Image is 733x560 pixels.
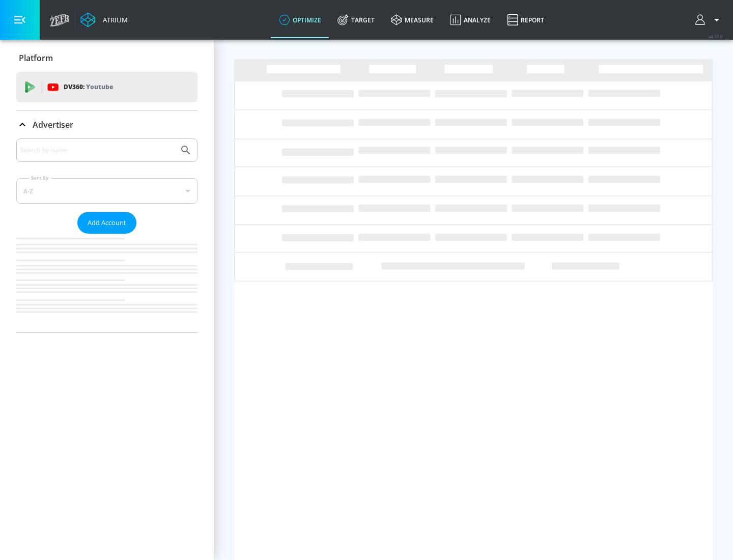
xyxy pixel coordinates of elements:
input: Search by name [20,144,175,157]
span: v 4.32.0 [709,34,723,39]
label: Sort By [29,175,51,181]
p: Advertiser [33,119,73,130]
div: A-Z [16,178,198,204]
a: measure [383,2,442,38]
a: Analyze [442,2,499,38]
a: optimize [271,2,329,38]
span: Add Account [88,217,126,229]
div: Advertiser [16,138,198,332]
div: DV360: Youtube [16,72,198,102]
div: Platform [16,44,198,72]
button: Add Account [77,212,136,234]
p: Platform [19,52,53,64]
div: Advertiser [16,110,198,139]
a: Target [329,2,383,38]
nav: list of Advertiser [16,234,198,332]
a: Atrium [80,12,128,27]
p: DV360: [64,81,113,93]
p: Youtube [86,81,113,92]
div: Atrium [99,15,128,24]
a: Report [499,2,552,38]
